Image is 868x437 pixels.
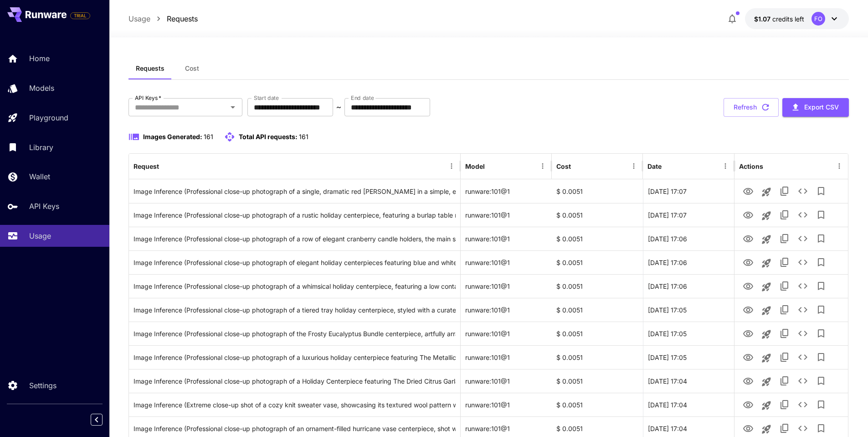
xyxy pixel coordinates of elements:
[812,206,830,224] button: Add to library
[757,278,776,296] button: Launch in playground
[134,180,456,203] div: Click to copy prompt
[552,250,643,274] div: $ 0.0051
[29,112,68,123] p: Playground
[739,205,757,224] button: View Image
[226,101,239,114] button: Open
[812,348,830,366] button: Add to library
[757,325,776,343] button: Launch in playground
[643,250,734,274] div: 02 Oct, 2025 17:06
[552,322,643,345] div: $ 0.0051
[167,13,198,24] a: Requests
[739,253,757,271] button: View Image
[98,411,109,428] div: Collapse sidebar
[757,373,776,391] button: Launch in playground
[794,301,812,319] button: See details
[461,369,552,393] div: runware:101@1
[776,324,794,343] button: Copy TaskUUID
[552,393,643,416] div: $ 0.0051
[757,183,776,201] button: Launch in playground
[643,298,734,322] div: 02 Oct, 2025 17:05
[29,171,50,182] p: Wallet
[536,160,549,172] button: Menu
[776,229,794,248] button: Copy TaskUUID
[552,203,643,227] div: $ 0.0051
[134,227,456,250] div: Click to copy prompt
[128,13,198,24] nav: breadcrumb
[739,395,757,414] button: View Image
[134,162,159,170] div: Request
[833,160,846,172] button: Menu
[128,13,150,24] a: Usage
[812,301,830,319] button: Add to library
[794,229,812,248] button: See details
[134,298,456,322] div: Click to copy prompt
[556,162,571,170] div: Cost
[754,14,804,24] div: $1.0714
[776,301,794,319] button: Copy TaskUUID
[739,162,763,170] div: Actions
[461,393,552,416] div: runware:101@1
[739,229,757,248] button: View Image
[739,276,757,295] button: View Image
[812,12,825,26] div: FO
[134,393,456,416] div: Click to copy prompt
[794,182,812,200] button: See details
[160,160,173,172] button: Sort
[204,133,213,140] span: 161
[134,369,456,393] div: Click to copy prompt
[134,322,456,345] div: Click to copy prompt
[794,206,812,224] button: See details
[643,179,734,203] div: 02 Oct, 2025 17:07
[71,12,90,19] span: TRIAL
[29,83,54,94] p: Models
[776,206,794,224] button: Copy TaskUUID
[134,203,456,227] div: Click to copy prompt
[812,395,830,414] button: Add to library
[794,348,812,366] button: See details
[552,298,643,322] div: $ 0.0051
[739,300,757,319] button: View Image
[552,179,643,203] div: $ 0.0051
[812,253,830,271] button: Add to library
[299,133,308,140] span: 161
[812,277,830,295] button: Add to library
[643,322,734,345] div: 02 Oct, 2025 17:05
[794,277,812,295] button: See details
[70,10,90,21] span: Add your payment card to enable full platform functionality.
[757,349,776,367] button: Launch in playground
[812,372,830,390] button: Add to library
[143,133,202,140] span: Images Generated:
[461,227,552,250] div: runware:101@1
[552,274,643,298] div: $ 0.0051
[757,396,776,415] button: Launch in playground
[29,380,56,391] p: Settings
[772,15,804,23] span: credits left
[461,250,552,274] div: runware:101@1
[572,160,585,172] button: Sort
[739,348,757,366] button: View Image
[643,227,734,250] div: 02 Oct, 2025 17:06
[776,182,794,200] button: Copy TaskUUID
[486,160,498,172] button: Sort
[776,395,794,414] button: Copy TaskUUID
[719,160,732,172] button: Menu
[552,369,643,393] div: $ 0.0051
[552,227,643,250] div: $ 0.0051
[757,207,776,225] button: Launch in playground
[461,274,552,298] div: runware:101@1
[465,162,485,170] div: Model
[782,98,849,117] button: Export CSV
[794,372,812,390] button: See details
[794,253,812,271] button: See details
[739,182,757,200] button: View Image
[794,395,812,414] button: See details
[29,201,59,212] p: API Keys
[461,298,552,322] div: runware:101@1
[239,133,298,140] span: Total API requests:
[647,162,662,170] div: Date
[812,324,830,343] button: Add to library
[135,94,161,102] label: API Keys
[134,346,456,369] div: Click to copy prompt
